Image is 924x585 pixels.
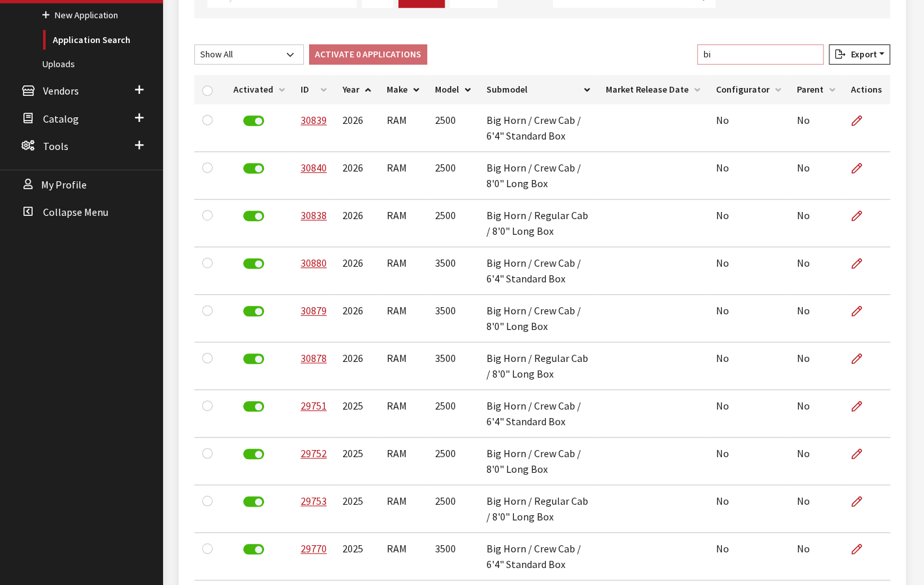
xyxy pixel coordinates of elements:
th: Actions [843,75,890,104]
span: Vendors [43,85,79,98]
label: Deactivate Application [243,258,264,269]
td: Big Horn / Crew Cab / 8'0" Long Box [479,152,598,200]
td: 2026 [335,295,379,342]
td: No [708,295,789,342]
td: 2026 [335,152,379,200]
a: 29753 [301,494,327,507]
td: No [789,200,843,247]
td: No [789,438,843,485]
td: Big Horn / Regular Cab / 8'0" Long Box [479,200,598,247]
td: No [708,485,789,533]
th: Parent: activate to sort column ascending [789,75,843,104]
td: No [708,152,789,200]
td: No [708,104,789,152]
td: 3500 [427,342,479,390]
td: No [789,152,843,200]
td: Big Horn / Crew Cab / 6'4" Standard Box [479,247,598,295]
a: 30838 [301,209,327,222]
td: No [708,247,789,295]
td: No [789,342,843,390]
a: 30880 [301,256,327,269]
label: Deactivate Application [243,211,264,221]
a: 30878 [301,352,327,365]
label: Deactivate Application [243,115,264,126]
th: ID: activate to sort column ascending [293,75,335,104]
th: Year: activate to sort column ascending [335,75,379,104]
td: 2025 [335,390,379,438]
th: Make: activate to sort column ascending [379,75,427,104]
td: Big Horn / Crew Cab / 8'0" Long Box [479,438,598,485]
a: 29751 [301,399,327,412]
a: Edit Application [851,485,873,518]
a: Edit Application [851,247,873,280]
td: No [708,390,789,438]
label: Deactivate Application [243,306,264,316]
td: RAM [379,438,427,485]
label: Deactivate Application [243,163,264,173]
td: Big Horn / Regular Cab / 8'0" Long Box [479,485,598,533]
label: Deactivate Application [243,401,264,412]
td: 2025 [335,533,379,580]
td: 2025 [335,485,379,533]
td: 3500 [427,533,479,580]
span: Tools [43,140,68,153]
td: 3500 [427,295,479,342]
span: Export [845,48,876,60]
td: RAM [379,533,427,580]
a: Edit Application [851,152,873,185]
th: Configurator: activate to sort column ascending [708,75,789,104]
a: Edit Application [851,390,873,423]
td: No [789,533,843,580]
td: 2500 [427,485,479,533]
button: Export [829,44,890,65]
td: RAM [379,390,427,438]
td: No [789,485,843,533]
a: Edit Application [851,104,873,137]
td: 3500 [427,247,479,295]
td: 2500 [427,438,479,485]
td: No [789,390,843,438]
td: 2026 [335,247,379,295]
span: My Profile [41,178,87,191]
td: RAM [379,200,427,247]
td: 2026 [335,342,379,390]
a: 29752 [301,447,327,460]
a: 30840 [301,161,327,174]
label: Deactivate Application [243,449,264,459]
td: 2026 [335,104,379,152]
a: Edit Application [851,533,873,565]
td: 2500 [427,104,479,152]
label: Deactivate Application [243,496,264,507]
td: No [708,342,789,390]
a: 30879 [301,304,327,317]
td: 2500 [427,390,479,438]
td: RAM [379,295,427,342]
td: No [708,200,789,247]
th: Activated: activate to sort column ascending [226,75,293,104]
td: RAM [379,104,427,152]
a: Edit Application [851,438,873,470]
a: Edit Application [851,200,873,232]
td: 2500 [427,200,479,247]
td: No [708,533,789,580]
td: Big Horn / Crew Cab / 6'4" Standard Box [479,390,598,438]
td: 2500 [427,152,479,200]
th: Submodel: activate to sort column ascending [479,75,598,104]
td: No [789,104,843,152]
span: Catalog [43,112,79,125]
td: No [789,247,843,295]
input: Filter table results [697,44,824,65]
a: 30839 [301,113,327,127]
td: 2025 [335,438,379,485]
td: Big Horn / Crew Cab / 6'4" Standard Box [479,104,598,152]
span: Collapse Menu [43,205,108,218]
td: 2026 [335,200,379,247]
label: Deactivate Application [243,353,264,364]
th: Market Release Date: activate to sort column ascending [598,75,708,104]
td: No [789,295,843,342]
td: Big Horn / Crew Cab / 6'4" Standard Box [479,533,598,580]
th: Model: activate to sort column ascending [427,75,479,104]
td: RAM [379,485,427,533]
td: RAM [379,152,427,200]
a: 29770 [301,542,327,555]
